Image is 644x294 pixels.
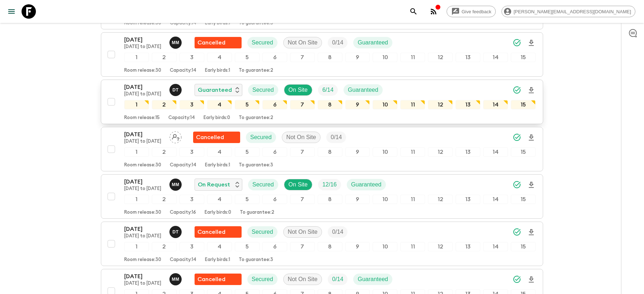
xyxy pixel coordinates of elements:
[400,53,425,62] div: 11
[511,147,536,157] div: 15
[428,195,453,204] div: 12
[262,100,287,109] div: 6
[240,210,274,215] p: To guarantee: 2
[239,115,273,121] p: To guarantee: 2
[235,53,260,62] div: 5
[205,210,231,215] p: Early birds: 0
[152,53,177,62] div: 2
[101,222,543,266] button: [DATE][DATE] to [DATE]Devlin TikiTikiFlash Pack cancellationSecuredNot On SiteTrip Fill1234567891...
[288,38,318,47] p: Not On Site
[284,84,312,96] div: On Site
[318,195,342,204] div: 8
[169,37,183,49] button: MM
[284,179,312,190] div: On Site
[400,100,425,109] div: 11
[483,242,508,251] div: 14
[456,242,480,251] div: 13
[170,68,196,73] p: Capacity: 14
[447,6,496,17] a: Give feedback
[510,9,635,14] span: [PERSON_NAME][EMAIL_ADDRESS][DOMAIN_NAME]
[197,38,225,47] p: Cancelled
[290,242,315,251] div: 7
[170,257,196,263] p: Capacity: 14
[124,35,164,44] p: [DATE]
[326,132,346,143] div: Trip Fill
[400,147,425,157] div: 11
[373,53,397,62] div: 10
[207,147,232,157] div: 4
[205,68,230,73] p: Early birds: 1
[373,100,397,109] div: 10
[193,132,240,143] div: Flash Pack cancellation
[318,100,342,109] div: 8
[483,100,508,109] div: 14
[428,147,453,157] div: 12
[152,195,177,204] div: 2
[246,132,276,143] div: Secured
[172,87,178,93] p: D T
[124,272,164,281] p: [DATE]
[318,179,341,190] div: Trip Fill
[169,228,183,234] span: Devlin TikiTiki
[207,53,232,62] div: 4
[527,86,536,95] svg: Download Onboarding
[205,20,230,26] p: Early birds: 1
[400,195,425,204] div: 11
[283,37,322,48] div: Not On Site
[282,132,321,143] div: Not On Site
[318,84,338,96] div: Trip Fill
[288,228,318,236] p: Not On Site
[511,53,536,62] div: 15
[124,186,164,192] p: [DATE] to [DATE]
[262,53,287,62] div: 6
[169,275,183,281] span: Maddy Moore
[252,228,273,236] p: Secured
[348,86,378,94] p: Guaranteed
[169,133,182,139] span: Assign pack leader
[124,91,164,97] p: [DATE] to [DATE]
[428,53,453,62] div: 12
[169,273,183,285] button: MM
[169,39,183,44] span: Maddy Moore
[101,80,543,124] button: [DATE][DATE] to [DATE]Devlin TikiTikiGuaranteedSecuredOn SiteTrip FillGuaranteed12345678910111213...
[332,275,343,284] p: 0 / 14
[483,195,508,204] div: 14
[179,242,204,251] div: 3
[195,37,242,48] div: Flash Pack cancellation
[328,37,347,48] div: Trip Fill
[456,147,480,157] div: 13
[152,147,177,157] div: 2
[239,257,273,263] p: To guarantee: 3
[252,38,273,47] p: Secured
[172,276,179,282] p: M M
[179,147,204,157] div: 3
[483,53,508,62] div: 14
[170,20,196,26] p: Capacity: 14
[101,32,543,77] button: [DATE][DATE] to [DATE]Maddy MooreFlash Pack cancellationSecuredNot On SiteTrip FillGuaranteed1234...
[247,37,277,48] div: Secured
[318,242,342,251] div: 8
[511,195,536,204] div: 15
[124,162,161,168] p: Room release: 30
[513,133,521,142] svg: Synced Successfully
[483,147,508,157] div: 14
[207,100,232,109] div: 4
[456,195,480,204] div: 13
[170,210,196,215] p: Capacity: 16
[513,180,521,189] svg: Synced Successfully
[286,133,316,142] p: Not On Site
[235,242,260,251] div: 5
[152,242,177,251] div: 2
[124,100,149,109] div: 1
[332,38,343,47] p: 0 / 14
[290,100,315,109] div: 7
[197,228,225,236] p: Cancelled
[197,275,225,284] p: Cancelled
[247,274,277,285] div: Secured
[428,100,453,109] div: 12
[262,147,287,157] div: 6
[511,242,536,251] div: 15
[179,53,204,62] div: 3
[101,174,543,219] button: [DATE][DATE] to [DATE]Maddy MooreOn RequestSecuredOn SiteTrip FillGuaranteed123456789101112131415...
[283,274,322,285] div: Not On Site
